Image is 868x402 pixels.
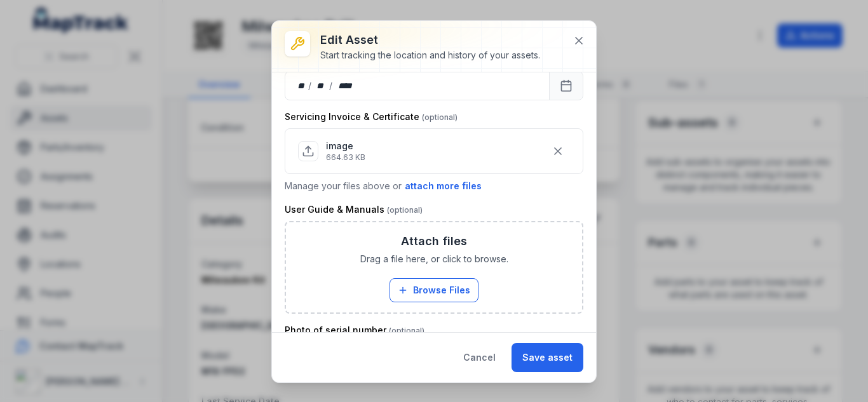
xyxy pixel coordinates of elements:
[313,79,330,92] div: month,
[285,203,423,216] label: User Guide & Manuals
[452,343,506,372] button: Cancel
[512,343,583,372] button: Save asset
[308,79,313,92] div: /
[326,140,365,152] p: image
[326,152,365,163] p: 664.63 KB
[285,324,424,337] label: Photo of serial number
[320,49,540,62] div: Start tracking the location and history of your assets.
[404,179,482,193] button: attach more files
[401,232,467,250] h3: Attach files
[285,111,458,123] label: Servicing Invoice & Certificate
[334,79,357,92] div: year,
[549,71,583,100] button: Calendar
[390,278,478,302] button: Browse Files
[285,179,583,193] p: Manage your files above or
[360,253,508,265] span: Drag a file here, or click to browse.
[295,79,308,92] div: day,
[320,31,540,49] h3: Edit asset
[329,79,334,92] div: /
